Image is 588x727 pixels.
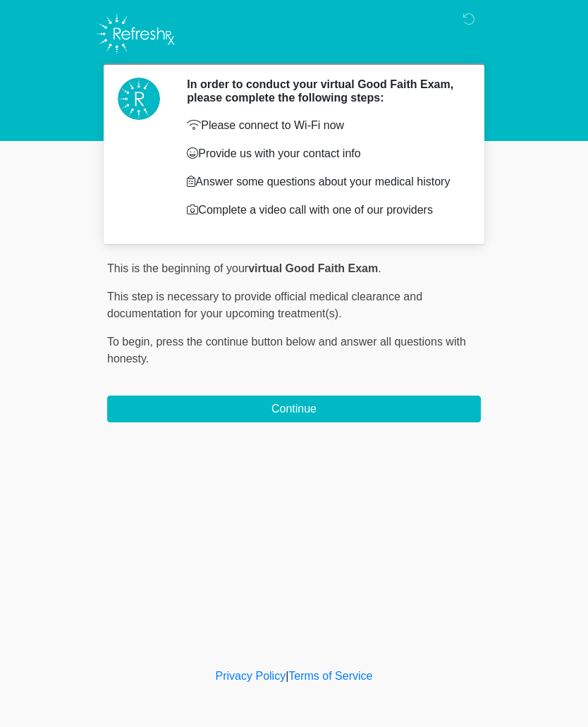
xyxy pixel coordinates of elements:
p: Please connect to Wi-Fi now [187,117,460,134]
span: To begin, [107,336,156,348]
a: | [286,670,288,682]
span: press the continue button below and answer all questions with honesty. [107,336,466,365]
h2: In order to conduct your virtual Good Faith Exam, please complete the following steps: [187,78,460,104]
img: Refresh RX Logo [93,11,178,57]
p: Provide us with your contact info [187,145,460,162]
a: Terms of Service [288,670,372,682]
span: This step is necessary to provide official medical clearance and documentation for your upcoming ... [107,291,422,319]
span: This is the beginning of your [107,262,248,274]
img: Agent Avatar [118,78,160,120]
span: . [378,262,381,274]
button: Continue [107,396,481,422]
p: Answer some questions about your medical history [187,173,460,190]
a: Privacy Policy [216,670,286,682]
strong: virtual Good Faith Exam [248,262,378,274]
p: Complete a video call with one of our providers [187,202,460,219]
